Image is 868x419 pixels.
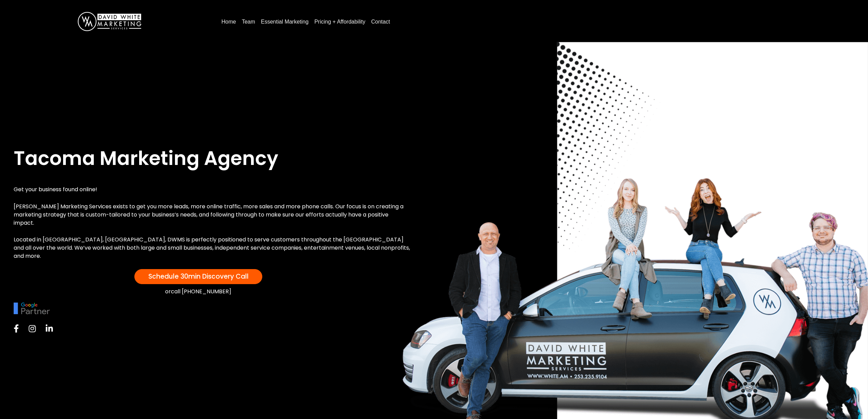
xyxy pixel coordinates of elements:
nav: Menu [219,16,854,27]
img: DavidWhite-Marketing-Logo [78,12,141,31]
img: google-partner [14,303,50,314]
a: Pricing + Affordability [312,16,368,27]
div: or [14,288,383,296]
span: Schedule 30min Discovery Call [148,272,249,281]
p: [PERSON_NAME] Marketing Services exists to get you more leads, more online traffic, more sales an... [14,202,410,227]
p: Located in [GEOGRAPHIC_DATA], [GEOGRAPHIC_DATA], DWMS is perfectly positioned to serve customers ... [14,236,410,260]
a: Home [219,16,239,27]
a: Team [239,16,258,27]
picture: google-partner [14,305,50,311]
p: Get your business found online! [14,185,410,194]
a: Essential Marketing [258,16,311,27]
a: Schedule 30min Discovery Call [134,269,262,284]
a: DavidWhite-Marketing-Logo [78,18,141,24]
span: Tacoma Marketing Agency [14,145,278,172]
a: call [PHONE_NUMBER] [171,288,231,295]
a: Contact [368,16,393,27]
